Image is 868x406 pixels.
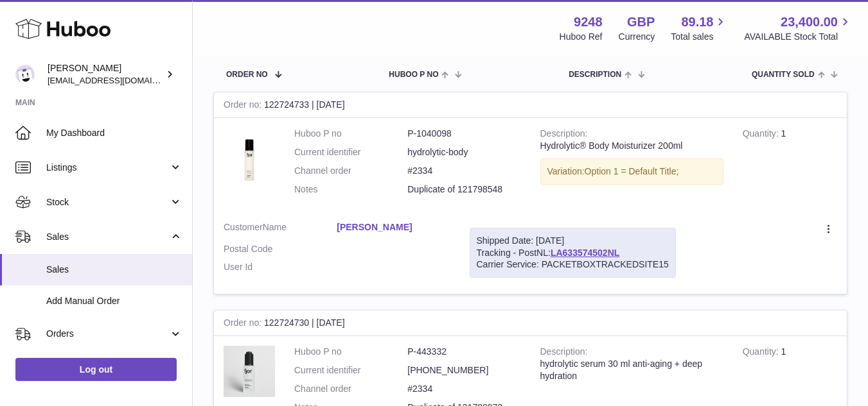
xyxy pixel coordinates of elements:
[407,165,520,177] dd: #2334
[46,127,182,139] span: My Dashboard
[744,13,853,43] a: 23,400.00 AVAILABLE Stock Total
[407,383,520,395] dd: #2334
[224,317,264,331] strong: Order no
[574,13,603,31] strong: 9248
[540,158,723,185] div: Variation:
[407,146,520,158] dd: hydrolytic-body
[224,128,275,192] img: 1ProductStill-cutoutimage_79716cf1-04e0-4343-85a3-681e2573c6ef.png
[407,346,520,358] dd: P-443332
[337,221,450,233] a: [PERSON_NAME]
[743,346,781,360] strong: Quantity
[294,165,407,177] dt: Channel order
[224,222,263,232] span: Customer
[46,295,182,307] span: Add Manual Order
[46,328,169,340] span: Orders
[214,310,847,336] div: 122724730 | [DATE]
[551,248,619,258] a: LA633574502NL
[477,258,669,271] div: Carrier Service: PACKETBOXTRACKEDSITE15
[214,92,847,118] div: 122724733 | [DATE]
[224,99,264,113] strong: Order no
[470,228,676,278] div: Tracking - PostNL:
[569,71,621,79] span: Description
[224,243,337,255] dt: Postal Code
[294,383,407,395] dt: Channel order
[585,166,679,176] span: Option 1 = Default Title;
[294,183,407,196] dt: Notes
[752,71,815,79] span: Quantity Sold
[15,358,177,381] a: Log out
[681,13,713,31] span: 89.18
[540,358,723,382] div: hydrolytic serum 30 ml anti-aging + deep hydration
[540,140,723,152] div: Hydrolytic® Body Moisturizer 200ml
[407,364,520,376] dd: [PHONE_NUMBER]
[781,13,838,31] span: 23,400.00
[48,62,163,87] div: [PERSON_NAME]
[46,231,169,243] span: Sales
[294,128,407,140] dt: Huboo P no
[294,146,407,158] dt: Current identifier
[407,128,520,140] dd: P-1040098
[389,71,438,79] span: Huboo P no
[407,183,520,196] p: Duplicate of 121798548
[477,235,669,247] div: Shipped Date: [DATE]
[540,346,588,360] strong: Description
[294,346,407,358] dt: Huboo P no
[627,13,655,31] strong: GBP
[224,346,275,397] img: 92481654604071.png
[46,264,182,276] span: Sales
[224,221,337,237] dt: Name
[560,31,603,43] div: Huboo Ref
[671,31,728,43] span: Total sales
[671,13,728,43] a: 89.18 Total sales
[46,196,169,208] span: Stock
[540,128,588,142] strong: Description
[294,364,407,376] dt: Current identifier
[743,128,781,142] strong: Quantity
[48,75,189,85] span: [EMAIL_ADDRESS][DOMAIN_NAME]
[619,31,655,43] div: Currency
[744,31,853,43] span: AVAILABLE Stock Total
[226,71,268,79] span: Order No
[15,65,35,84] img: internalAdmin-9248@internal.huboo.com
[224,261,337,273] dt: User Id
[733,118,847,212] td: 1
[46,162,169,174] span: Listings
